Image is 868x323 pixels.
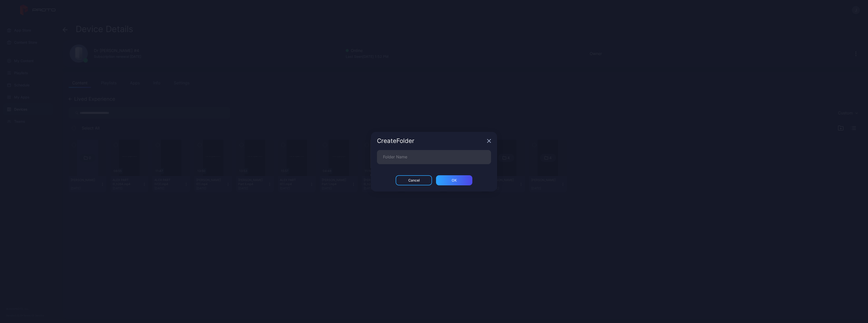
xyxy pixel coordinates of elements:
[377,150,491,164] input: Folder Name
[408,178,420,182] div: Cancel
[377,138,485,144] div: Create Folder
[396,175,432,185] button: Cancel
[452,178,457,182] div: ОК
[436,175,472,185] button: ОК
